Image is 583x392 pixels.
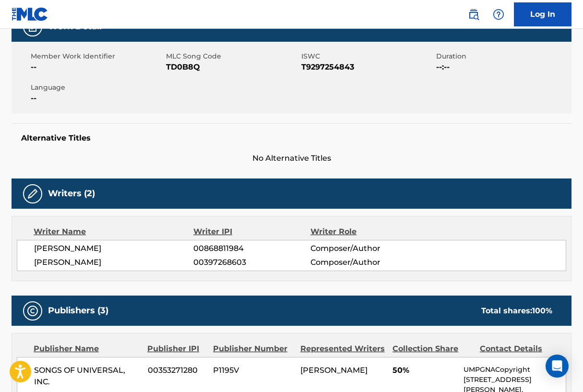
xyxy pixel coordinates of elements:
span: [PERSON_NAME] [34,243,193,254]
span: No Alternative Titles [12,153,571,164]
div: Represented Writers [300,343,386,355]
div: Publisher Number [213,343,293,355]
img: help [493,9,504,20]
img: MLC Logo [12,7,48,21]
span: Composer/Author [310,257,417,268]
div: Writer Role [310,226,417,238]
div: Writer Name [34,226,193,238]
h5: Writers (2) [48,188,95,199]
span: T9297254843 [301,61,434,73]
span: ISWC [301,51,434,61]
span: 00868811984 [193,243,310,254]
div: Collection Share [393,343,473,355]
span: [PERSON_NAME] [300,366,368,375]
span: Composer/Author [310,243,417,254]
span: Language [31,83,164,93]
div: Total shares: [481,305,552,317]
img: Publishers [27,305,38,317]
span: [PERSON_NAME] [34,257,193,268]
div: Writer IPI [193,226,310,238]
span: 00397268603 [193,257,310,268]
div: Open Intercom Messenger [546,355,569,378]
a: Public Search [464,5,483,24]
div: Publisher Name [34,343,140,355]
span: 100 % [532,306,552,315]
div: Publisher IPI [147,343,206,355]
span: 50% [393,365,456,376]
span: MLC Song Code [166,51,299,61]
span: Duration [436,51,569,61]
span: TD0B8Q [166,61,299,73]
img: Writers [27,188,38,200]
span: Member Work Identifier [31,51,164,61]
img: search [468,9,479,20]
span: 00353271280 [148,365,206,376]
h5: Publishers (3) [48,305,108,316]
div: Contact Details [480,343,560,355]
span: P1195V [213,365,293,376]
p: UMPGNACopyright [464,365,566,375]
div: Help [489,5,508,24]
h5: Alternative Titles [21,133,562,143]
a: Log In [514,2,571,26]
span: SONGS OF UNIVERSAL, INC. [34,365,141,388]
span: --:-- [436,61,569,73]
span: -- [31,93,164,104]
span: -- [31,61,164,73]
